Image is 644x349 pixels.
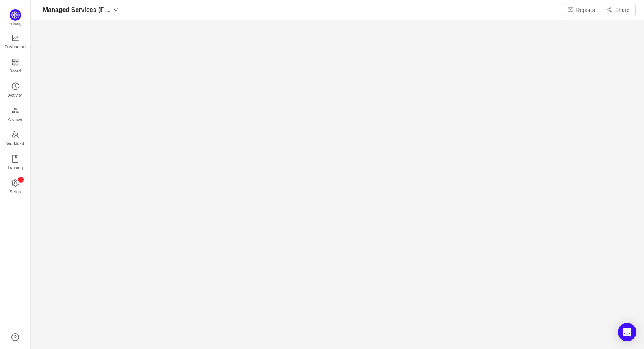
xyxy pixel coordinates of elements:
button: icon: mailReports [562,4,601,16]
span: Workload [6,136,24,151]
span: Setup [10,184,21,199]
a: icon: question-circle [11,333,19,341]
div: Open Intercom Messenger [618,323,636,341]
a: icon: settingSetup [11,179,19,195]
span: Archive [8,112,22,127]
i: icon: gold [11,107,19,114]
span: Activity [8,87,22,103]
i: icon: book [11,155,19,163]
button: icon: share-altShare [601,4,636,16]
i: icon: line-chart [11,34,19,42]
a: Training [11,155,19,171]
a: Archive [11,107,19,122]
a: Dashboard [11,35,19,50]
a: Board [11,59,19,74]
p: 1 [20,177,21,183]
i: icon: setting [11,179,19,187]
a: Activity [11,83,19,98]
i: icon: team [11,131,19,138]
span: Managed Services (Freibuis) [43,4,111,16]
span: Training [7,160,23,175]
i: icon: appstore [11,58,19,66]
span: Quantify [9,22,22,26]
sup: 1 [18,177,24,183]
i: icon: history [11,82,19,90]
i: icon: down [113,8,118,12]
span: Dashboard [5,39,26,54]
img: Quantify [10,9,21,21]
a: Workload [11,131,19,147]
span: Board [10,63,21,79]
